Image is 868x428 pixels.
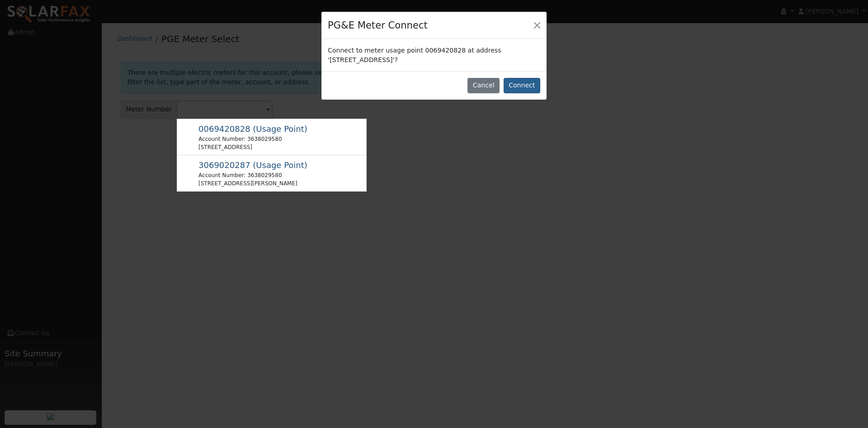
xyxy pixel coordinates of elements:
span: Usage Point: 0069420828 [198,126,307,133]
h4: PG&E Meter Connect [328,18,428,33]
span: Usage Point: 3069020287 [198,162,307,169]
div: [STREET_ADDRESS][PERSON_NAME] [198,179,307,188]
span: 3069020287 (Usage Point) [198,160,307,170]
button: Cancel [467,78,500,93]
div: [STREET_ADDRESS] [198,143,307,151]
div: Connect to meter usage point 0069420828 at address '[STREET_ADDRESS]'? [321,39,547,71]
button: Close [531,19,543,31]
div: Account Number: 3638029580 [198,171,307,179]
button: Connect [504,78,540,93]
span: 0069420828 (Usage Point) [198,124,307,134]
div: Account Number: 3638029580 [198,135,307,143]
